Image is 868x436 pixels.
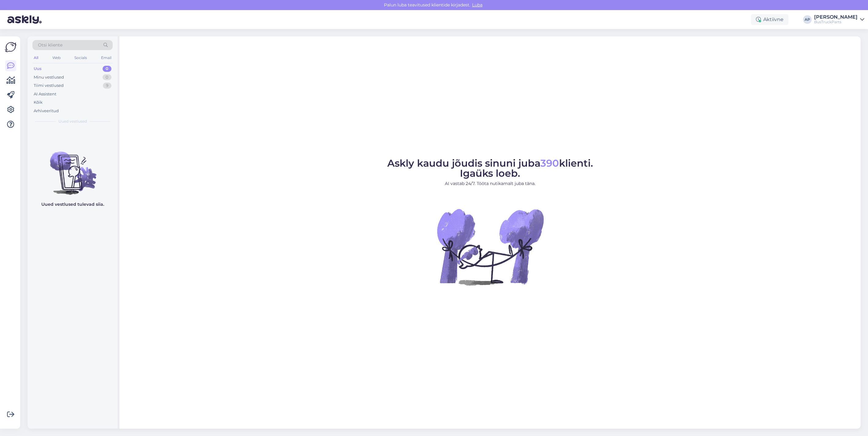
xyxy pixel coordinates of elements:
img: No chats [28,141,118,196]
div: 0 [103,74,111,80]
div: Socials [73,54,88,62]
span: Luba [470,2,484,8]
div: Arhiveeritud [34,108,59,114]
div: Aktiivne [751,14,788,25]
span: Otsi kliente [38,42,62,48]
p: AI vastab 24/7. Tööta nutikamalt juba täna. [387,180,593,187]
div: BusTruckParts [814,20,858,24]
p: Uued vestlused tulevad siia. [41,201,104,208]
span: Uued vestlused [58,119,87,124]
span: Askly kaudu jõudis sinuni juba klienti. Igaüks loeb. [387,157,593,179]
div: AI Assistent [34,91,56,97]
div: Kõik [34,99,43,105]
a: [PERSON_NAME]BusTruckParts [814,15,864,24]
div: All [32,54,39,62]
div: Tiimi vestlused [34,83,64,89]
div: AP [803,15,812,24]
img: No Chat active [435,192,545,302]
div: Uus [34,66,42,72]
img: Askly Logo [5,41,17,53]
div: 0 [103,66,111,72]
div: Minu vestlused [34,74,64,80]
span: 390 [540,157,559,169]
div: Web [51,54,62,62]
div: [PERSON_NAME] [814,15,858,20]
div: 9 [103,83,111,89]
div: Email [100,54,113,62]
